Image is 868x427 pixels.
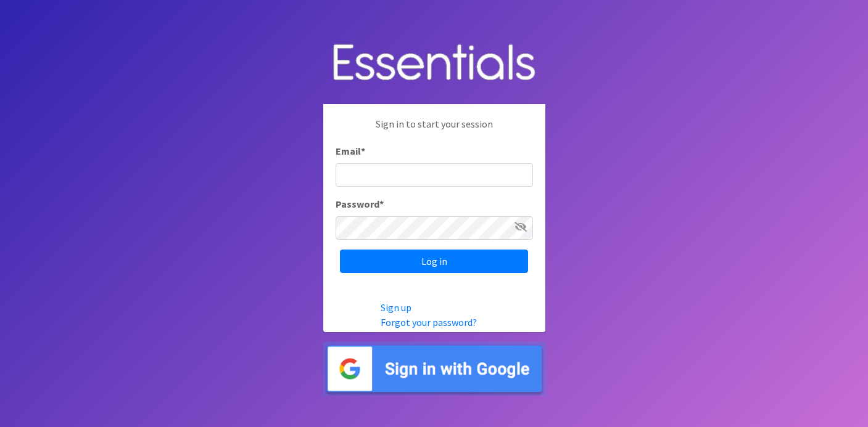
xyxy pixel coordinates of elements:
[323,31,545,95] img: Human Essentials
[336,197,384,211] label: Password
[336,144,365,158] label: Email
[361,145,365,157] abbr: required
[323,342,545,396] img: Sign in with Google
[379,198,384,210] abbr: required
[381,301,411,314] a: Sign up
[340,250,528,273] input: Log in
[381,316,477,328] a: Forgot your password?
[336,116,533,144] p: Sign in to start your session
